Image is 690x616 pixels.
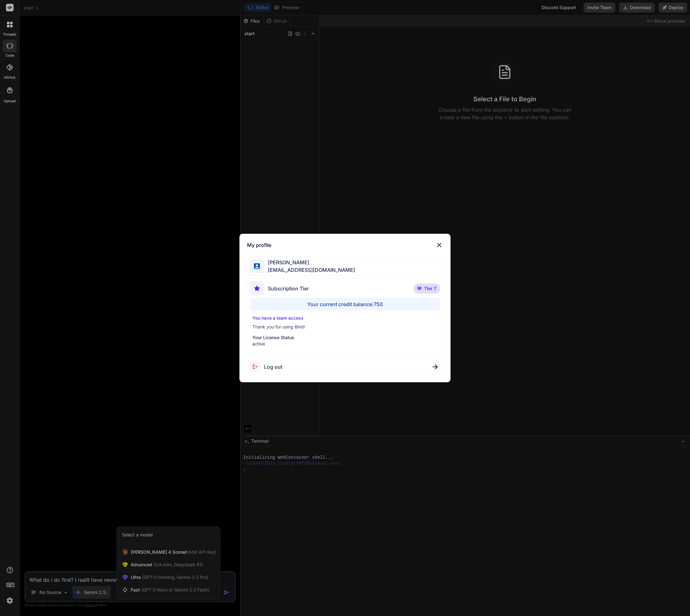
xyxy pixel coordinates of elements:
[254,263,260,269] img: profile
[250,281,264,295] img: subscription
[264,363,282,371] span: Log out
[417,287,422,290] img: premium
[252,315,437,321] p: You have a team access
[264,266,355,274] span: [EMAIL_ADDRESS][DOMAIN_NAME]
[252,334,437,341] p: Your License Status
[247,241,271,249] h1: My profile
[424,285,436,292] span: Tier 7
[250,298,440,311] div: Your current credit balance: 750
[268,285,309,292] span: Subscription Tier
[250,361,264,372] img: logout
[435,241,443,249] img: close
[264,259,355,266] span: [PERSON_NAME]
[252,341,437,347] p: active
[433,364,438,369] img: close
[252,324,437,330] p: Thank you for using Bind!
